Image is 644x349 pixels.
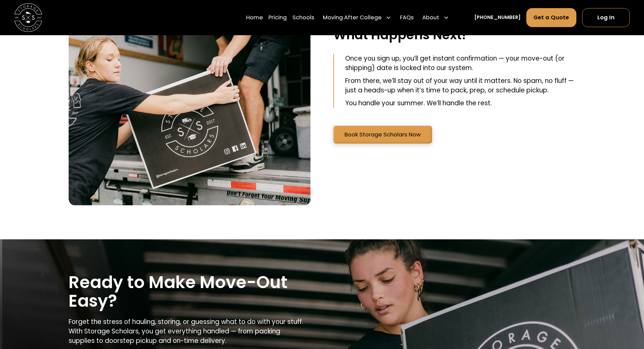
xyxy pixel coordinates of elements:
a: Pricing [268,8,287,27]
a: Book Storage Scholars Now [333,126,432,144]
img: Storage Scholars main logo [14,3,42,31]
a: Home [246,8,263,27]
p: From there, we’ll stay out of your way until it matters. No spam, no fluff — just a heads-up when... [345,76,575,95]
div: Moving After College [320,8,395,27]
div: About [422,14,439,22]
div: Moving After College [323,14,382,22]
a: Get a Quote [526,8,577,27]
a: Schools [292,8,314,27]
a: [PHONE_NUMBER] [474,14,521,21]
p: Once you sign up, you’ll get instant confirmation — your move-out (or shipping) date is locked in... [345,54,575,73]
p: Forget the stress of hauling, storing, or guessing what to do with your stuff. With Storage Schol... [69,317,308,346]
p: You handle your summer. We’ll handle the rest. [345,99,575,108]
div: About [420,8,452,27]
a: Log In [582,8,630,27]
h3: What Happens Next? [333,27,575,43]
a: FAQs [400,8,414,27]
h1: Ready to Make Move-Out Easy? [69,273,308,310]
a: home [14,3,42,31]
